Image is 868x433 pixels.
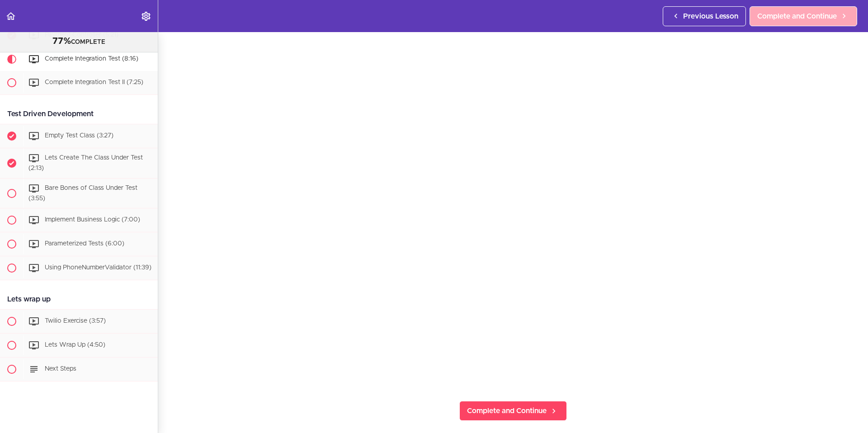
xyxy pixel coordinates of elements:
[176,8,850,386] iframe: Video Player
[11,36,146,47] div: COMPLETE
[45,265,151,271] span: Using PhoneNumberValidator (11:39)
[683,11,738,22] span: Previous Lesson
[663,6,746,26] a: Previous Lesson
[28,185,137,202] span: Bare Bones of Class Under Test (3:55)
[45,132,113,139] span: Empty Test Class (3:27)
[45,342,105,348] span: Lets Wrap Up (4:50)
[467,405,547,416] span: Complete and Continue
[45,366,76,372] span: Next Steps
[45,217,140,223] span: Implement Business Logic (7:00)
[141,11,151,22] svg: Settings Menu
[45,318,106,325] span: Twilio Exercise (3:57)
[28,155,143,171] span: Lets Create The Class Under Test (2:13)
[750,6,857,26] a: Complete and Continue
[45,79,143,85] span: Complete Integration Test II (7:25)
[52,37,71,46] span: 77%
[45,56,138,62] span: Complete Integration Test (8:16)
[459,401,567,421] a: Complete and Continue
[5,11,16,22] svg: Back to course curriculum
[757,11,837,22] span: Complete and Continue
[45,241,124,247] span: Parameterized Tests (6:00)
